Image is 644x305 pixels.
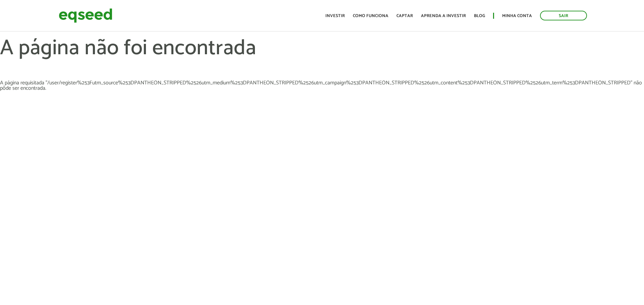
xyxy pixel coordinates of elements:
[540,11,587,20] a: Sair
[421,14,466,18] a: Aprenda a investir
[474,14,485,18] a: Blog
[353,14,388,18] a: Como funciona
[59,7,112,24] img: EqSeed
[325,14,345,18] a: Investir
[502,14,532,18] a: Minha conta
[396,14,413,18] a: Captar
